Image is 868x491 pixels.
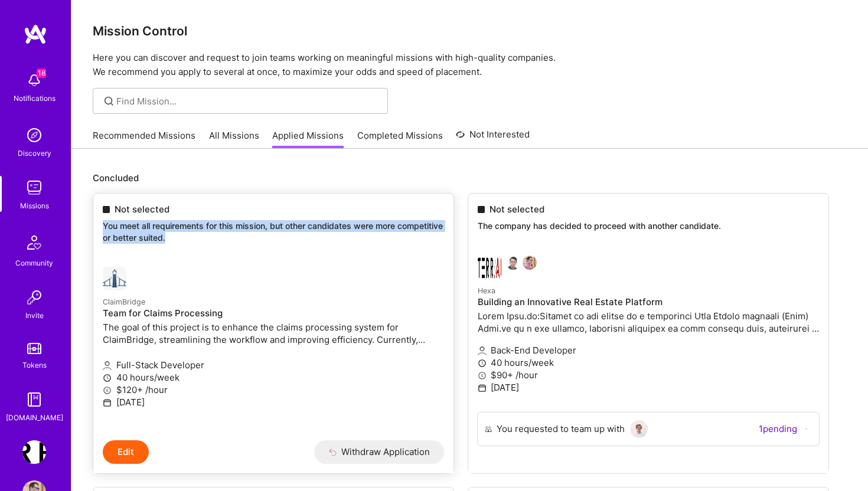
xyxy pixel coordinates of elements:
img: bell [22,68,46,92]
a: Completed Missions [357,129,443,149]
img: ClaimBridge company logo [103,267,126,290]
a: ClaimBridge company logoClaimBridgeTeam for Claims ProcessingThe goal of this project is to enhan... [93,257,453,440]
img: Community [20,228,48,257]
p: 40 hours/week [103,371,444,384]
a: Terr.ai: Building an Innovative Real Estate Platform [19,440,49,464]
span: Not selected [115,203,169,215]
h4: Team for Claims Processing [103,308,444,319]
span: 18 [37,68,46,78]
small: ClaimBridge [103,297,145,306]
p: The goal of this project is to enhance the claims processing system for ClaimBridge, streamlining... [103,321,444,346]
i: icon Clock [103,374,112,382]
img: tokens [27,343,41,354]
div: Tokens [22,359,47,371]
div: Missions [20,199,49,212]
a: Applied Missions [272,129,344,149]
div: [DOMAIN_NAME] [6,411,63,424]
img: logo [24,24,47,45]
img: teamwork [22,176,46,199]
i: icon SearchGrey [102,94,116,108]
i: icon Calendar [103,398,112,407]
img: Terr.ai: Building an Innovative Real Estate Platform [22,440,46,464]
p: Full-Stack Developer [103,359,444,371]
h3: Mission Control [93,24,847,38]
div: Invite [25,309,44,322]
div: Notifications [14,92,56,104]
i: icon MoneyGray [103,386,112,395]
input: Find Mission... [116,95,379,107]
a: Not Interested [456,127,530,149]
div: Community [15,257,53,269]
p: Concluded [93,172,847,184]
i: icon Applicant [103,361,112,370]
button: Withdraw Application [314,440,445,464]
img: discovery [22,123,46,147]
p: Here you can discover and request to join teams working on meaningful missions with high-quality ... [93,51,847,79]
p: [DATE] [103,396,444,408]
p: $120+ /hour [103,384,444,396]
p: You meet all requirements for this mission, but other candidates were more competitive or better ... [103,220,444,243]
img: Invite [22,286,46,309]
a: All Missions [209,129,259,149]
img: guide book [22,388,46,411]
button: Edit [103,440,149,464]
div: Discovery [18,147,51,159]
a: Recommended Missions [93,129,195,149]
